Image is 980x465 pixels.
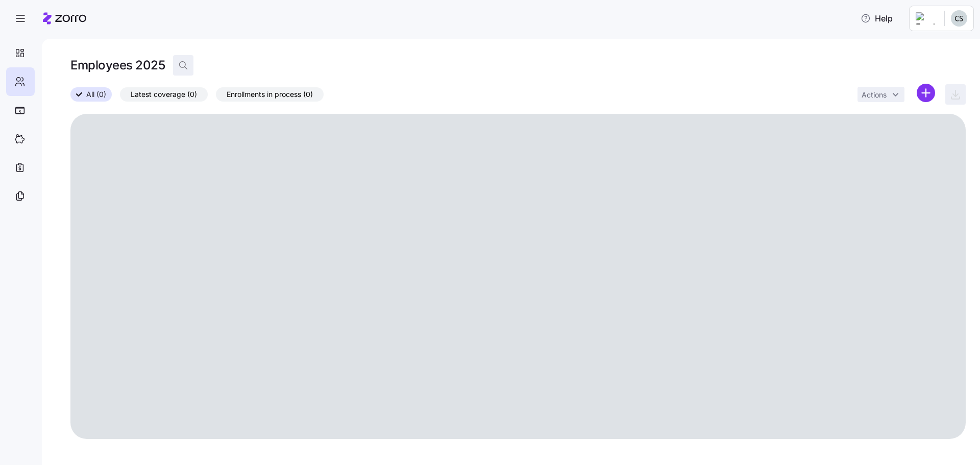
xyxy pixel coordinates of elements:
[227,88,313,101] span: Enrollments in process (0)
[131,88,197,101] span: Latest coverage (0)
[86,88,106,101] span: All (0)
[951,10,967,27] img: 2df6d97b4bcaa7f1b4a2ee07b0c0b24b
[70,57,165,73] h1: Employees 2025
[852,8,901,29] button: Help
[916,12,936,25] img: Employer logo
[857,87,904,102] button: Actions
[917,84,935,102] svg: add icon
[861,12,893,25] span: Help
[862,91,887,99] span: Actions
